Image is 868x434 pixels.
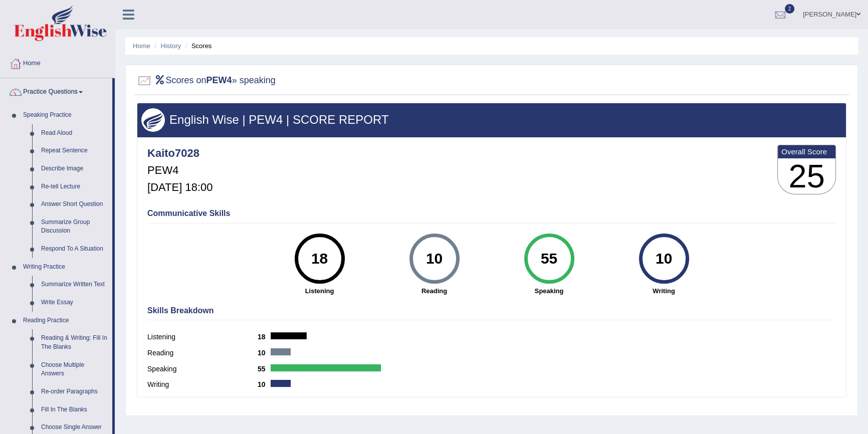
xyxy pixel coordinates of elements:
a: Repeat Sentence [37,142,112,160]
h5: PEW4 [147,164,212,176]
b: 10 [258,380,271,388]
span: 2 [785,4,795,14]
li: Scores [183,41,212,51]
a: Re-order Paragraphs [37,383,112,401]
a: Read Aloud [37,124,112,142]
div: 18 [301,238,338,280]
div: 10 [645,238,682,280]
a: Writing Practice [19,258,112,276]
strong: Listening [267,286,372,296]
h4: Kaito7028 [147,147,212,159]
a: Summarize Group Discussion [37,213,112,240]
h4: Communicative Skills [147,209,836,218]
a: Answer Short Question [37,195,112,213]
strong: Speaking [497,286,601,296]
a: Home [133,42,150,50]
label: Writing [147,379,258,390]
b: 55 [258,365,271,373]
a: Write Essay [37,294,112,312]
b: PEW4 [206,75,232,85]
label: Speaking [147,364,258,374]
div: 10 [416,238,453,280]
a: Summarize Written Text [37,276,112,294]
b: 10 [258,349,271,357]
a: Practice Questions [1,78,112,103]
a: Choose Multiple Answers [37,356,112,383]
label: Listening [147,332,258,342]
b: Overall Score [781,147,832,156]
h4: Skills Breakdown [147,306,836,315]
a: Home [1,50,115,75]
a: Reading & Writing: Fill In The Blanks [37,329,112,356]
a: Re-tell Lecture [37,178,112,196]
img: wings.png [141,108,165,132]
h2: Scores on » speaking [137,73,276,88]
label: Reading [147,348,258,358]
strong: Writing [611,286,716,296]
a: History [161,42,181,50]
a: Fill In The Blanks [37,401,112,419]
div: 55 [531,238,567,280]
a: Reading Practice [19,312,112,330]
h3: English Wise | PEW4 | SCORE REPORT [141,113,842,126]
h3: 25 [778,158,835,194]
a: Describe Image [37,160,112,178]
b: 18 [258,333,271,341]
h5: [DATE] 18:00 [147,181,212,193]
a: Respond To A Situation [37,240,112,258]
a: Speaking Practice [19,106,112,124]
strong: Reading [382,286,487,296]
